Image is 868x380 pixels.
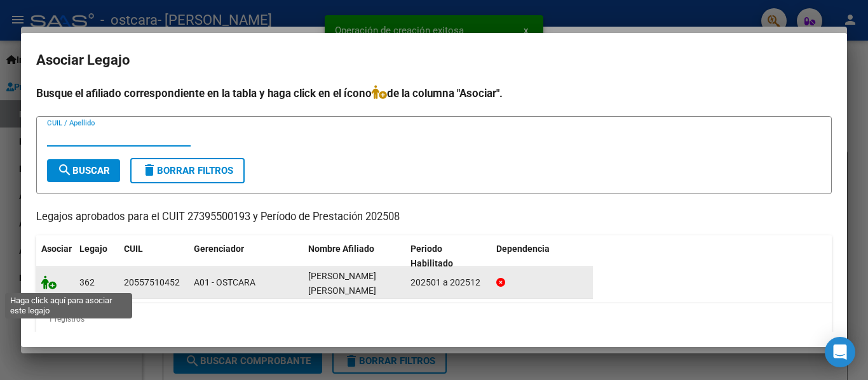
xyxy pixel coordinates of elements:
[308,271,376,296] span: DEL BARCO IAN LEONEL
[124,275,180,290] div: 20557510452
[491,235,593,277] datatable-header-cell: Dependencia
[57,162,72,178] mat-icon: search
[142,165,233,176] span: Borrar Filtros
[405,235,491,277] datatable-header-cell: Periodo Habilitado
[410,275,486,290] div: 202501 a 202512
[142,162,157,178] mat-icon: delete
[119,235,189,277] datatable-header-cell: CUIL
[36,303,832,335] div: 1 registros
[79,244,107,254] span: Legajo
[308,244,374,254] span: Nombre Afiliado
[303,235,405,277] datatable-header-cell: Nombre Afiliado
[47,159,120,182] button: Buscar
[194,277,255,287] span: A01 - OSTCARA
[36,235,74,277] datatable-header-cell: Asociar
[410,244,453,268] span: Periodo Habilitado
[124,244,143,254] span: CUIL
[57,165,110,176] span: Buscar
[189,235,303,277] datatable-header-cell: Gerenciador
[130,158,245,183] button: Borrar Filtros
[194,244,244,254] span: Gerenciador
[36,48,832,72] h2: Asociar Legajo
[41,244,72,254] span: Asociar
[825,337,855,367] div: Open Intercom Messenger
[36,209,832,225] p: Legajos aprobados para el CUIT 27395500193 y Período de Prestación 202508
[36,85,832,102] h4: Busque el afiliado correspondiente en la tabla y haga click en el ícono de la columna "Asociar".
[74,235,119,277] datatable-header-cell: Legajo
[496,244,550,254] span: Dependencia
[79,277,95,287] span: 362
